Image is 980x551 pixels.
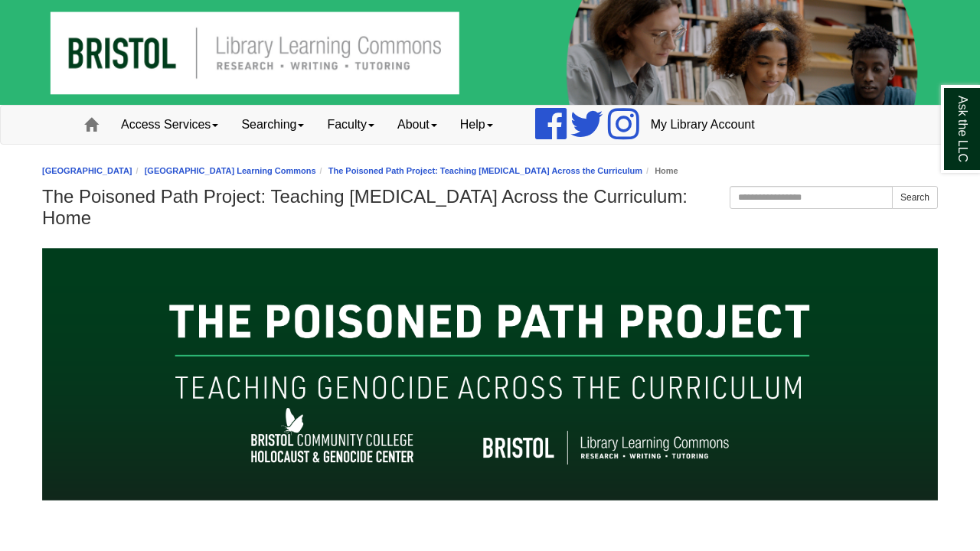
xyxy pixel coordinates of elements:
[642,164,678,178] li: Home
[42,166,132,175] a: [GEOGRAPHIC_DATA]
[386,106,449,144] a: About
[449,106,505,144] a: Help
[892,186,938,209] button: Search
[230,106,315,144] a: Searching
[328,166,642,175] a: The Poisoned Path Project: Teaching [MEDICAL_DATA] Across the Curriculum
[42,186,938,229] h1: The Poisoned Path Project: Teaching [MEDICAL_DATA] Across the Curriculum: Home
[145,166,316,175] a: [GEOGRAPHIC_DATA] Learning Commons
[315,106,386,144] a: Faculty
[42,164,938,178] nav: breadcrumb
[42,248,938,500] img: Poisoned Path Project
[109,106,230,144] a: Access Services
[639,106,766,144] a: My Library Account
